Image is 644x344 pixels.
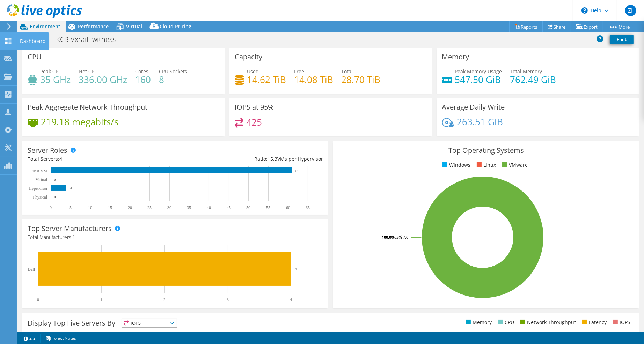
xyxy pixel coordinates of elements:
li: Linux [475,161,496,169]
text: 0 [54,178,56,181]
li: IOPS [611,319,630,326]
a: Print [610,35,634,44]
a: More [603,21,635,32]
h3: IOPS at 95% [235,103,274,111]
text: 10 [88,205,92,210]
span: 4 [59,156,62,162]
span: 1 [72,234,75,240]
text: Dell [28,267,35,272]
h4: 336.00 GHz [79,76,127,83]
text: 45 [227,205,231,210]
tspan: ESXi 7.0 [395,234,408,240]
text: 25 [147,205,152,210]
a: 2 [19,334,41,343]
span: Cloud Pricing [160,23,191,30]
span: ZI [625,5,636,16]
text: Guest VM [30,169,47,173]
text: 55 [266,205,270,210]
span: Peak Memory Usage [455,68,502,75]
span: Used [247,68,259,75]
h3: CPU [28,53,42,61]
li: Windows [441,161,470,169]
text: 50 [246,205,250,210]
text: 4 [70,187,72,190]
a: Export [571,21,603,32]
h4: 14.08 TiB [294,76,333,83]
span: IOPS [122,319,177,327]
text: 35 [187,205,191,210]
span: Environment [30,23,60,30]
h4: 160 [135,76,151,83]
text: 0 [50,205,52,210]
h3: Capacity [235,53,262,61]
a: Project Notes [40,334,81,343]
span: 15.3 [268,156,277,162]
div: Ratio: VMs per Hypervisor [175,155,323,163]
text: Hypervisor [29,186,47,191]
span: Net CPU [79,68,98,75]
div: Dashboard [16,32,49,50]
h4: 263.51 GiB [457,118,503,126]
text: 30 [167,205,171,210]
text: 3 [227,297,229,302]
h4: 547.50 GiB [455,76,502,83]
li: VMware [500,161,528,169]
text: 0 [54,195,56,199]
text: 4 [290,297,292,302]
text: 40 [207,205,211,210]
text: 0 [37,297,39,302]
li: Latency [580,319,607,326]
text: 5 [69,205,72,210]
text: 4 [295,267,297,271]
h4: 425 [246,118,262,126]
h3: Average Daily Write [442,103,505,111]
text: 61 [295,169,299,173]
h4: 219.18 megabits/s [41,118,118,126]
h3: Top Server Manufacturers [28,225,112,232]
h1: KCB Vxrail -witness [53,36,126,43]
text: 65 [306,205,310,210]
a: Share [542,21,571,32]
text: Physical [33,195,47,200]
span: Total Memory [510,68,542,75]
text: 1 [100,297,102,302]
span: Free [294,68,304,75]
a: Reports [509,21,543,32]
text: 2 [163,297,166,302]
span: Peak CPU [40,68,62,75]
li: Network Throughput [519,319,576,326]
text: 15 [108,205,112,210]
text: Virtual [36,177,47,182]
h3: Memory [442,53,469,61]
h4: Total Manufacturers: [28,233,323,241]
text: 20 [128,205,132,210]
h4: 14.62 TiB [247,76,286,83]
tspan: 100.0% [382,234,395,240]
span: Virtual [126,23,142,30]
span: Performance [78,23,109,30]
span: Cores [135,68,148,75]
h4: 28.70 TiB [341,76,380,83]
li: Memory [464,319,492,326]
li: CPU [496,319,514,326]
div: Total Servers: [28,155,175,163]
h4: 35 GHz [40,76,71,83]
h3: Peak Aggregate Network Throughput [28,103,147,111]
h4: 762.49 GiB [510,76,556,83]
text: 60 [286,205,290,210]
svg: \n [581,7,588,14]
h3: Top Operating Systems [338,147,634,154]
h3: Server Roles [28,147,67,154]
span: CPU Sockets [159,68,187,75]
span: Total [341,68,353,75]
h4: 8 [159,76,187,83]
